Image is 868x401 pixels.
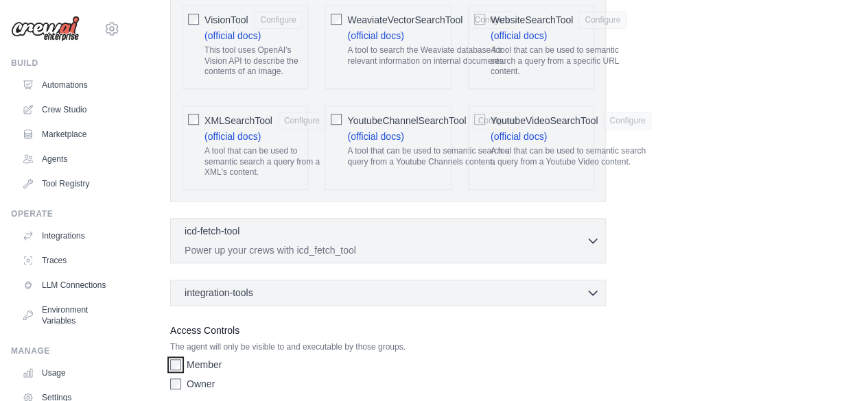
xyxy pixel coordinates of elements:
a: Tool Registry [16,173,120,195]
p: A tool to search the Weaviate database for relevant information on internal documents. [347,45,516,66]
a: Integrations [16,225,120,247]
a: (official docs) [347,131,403,142]
a: (official docs) [204,131,261,142]
a: (official docs) [347,30,403,41]
span: YoutubeVideoSearchTool [491,114,598,127]
button: YoutubeVideoSearchTool (official docs) A tool that can be used to semantic search a query from a ... [603,112,651,130]
span: VisionTool [204,13,248,27]
button: VisionTool (official docs) This tool uses OpenAI's Vision API to describe the contents of an image. [254,11,302,29]
button: WeaviateVectorSearchTool (official docs) A tool to search the Weaviate database for relevant info... [468,11,516,29]
p: The agent will only be visible to and executable by those groups. [170,341,606,352]
a: Crew Studio [16,99,120,121]
p: A tool that can be used to semantic search a query from a XML's content. [204,146,326,178]
a: Environment Variables [16,299,120,332]
a: (official docs) [204,30,261,41]
label: Access Controls [170,322,606,339]
a: Agents [16,148,120,170]
div: Manage [11,345,120,356]
span: integration-tools [185,286,253,300]
label: Owner [187,377,215,391]
span: WeaviateVectorSearchTool [347,13,462,27]
p: A tool that can be used to semantic search a query from a Youtube Video content. [491,146,652,167]
a: Automations [16,74,120,96]
span: YoutubeChannelSearchTool [347,114,466,127]
button: integration-tools [176,286,600,300]
button: YoutubeChannelSearchTool (official docs) A tool that can be used to semantic search a query from ... [472,112,520,130]
button: XMLSearchTool (official docs) A tool that can be used to semantic search a query from a XML's con... [278,112,326,130]
a: Traces [16,250,120,271]
div: Build [11,58,120,69]
a: LLM Connections [16,274,120,296]
p: A tool that can be used to semantic search a query from a specific URL content. [491,45,626,77]
p: This tool uses OpenAI's Vision API to describe the contents of an image. [204,45,302,77]
p: A tool that can be used to semantic search a query from a Youtube Channels content. [347,146,519,167]
a: Usage [16,362,120,384]
p: Power up your crews with icd_fetch_tool [185,243,586,257]
button: WebsiteSearchTool (official docs) A tool that can be used to semantic search a query from a speci... [578,11,626,29]
a: (official docs) [491,30,547,41]
span: WebsiteSearchTool [491,13,573,27]
a: Marketplace [16,123,120,145]
span: XMLSearchTool [204,114,272,127]
p: icd-fetch-tool [185,224,239,238]
label: Member [187,358,222,372]
a: (official docs) [491,131,547,142]
button: icd-fetch-tool Power up your crews with icd_fetch_tool [176,224,600,257]
img: Logo [11,16,80,42]
div: Operate [11,208,120,219]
